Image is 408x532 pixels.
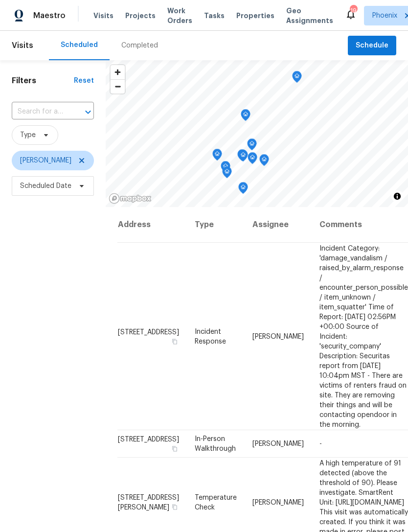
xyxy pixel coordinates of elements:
span: [STREET_ADDRESS] [118,328,179,335]
span: Scheduled Date [20,181,71,191]
div: Map marker [222,166,232,182]
span: Visits [12,35,33,56]
div: Map marker [238,182,248,197]
div: Map marker [259,154,269,169]
div: Map marker [248,152,257,167]
button: Toggle attribution [391,190,403,202]
div: Map marker [221,161,230,176]
div: Scheduled [61,40,98,50]
button: Copy Address [170,444,179,453]
span: In-Person Walkthrough [195,436,236,452]
button: Open [81,105,95,119]
a: Mapbox homepage [109,193,152,204]
span: Properties [236,11,274,21]
span: Visits [93,11,113,21]
button: Copy Address [170,502,179,511]
div: Completed [121,41,158,50]
span: [STREET_ADDRESS] [118,436,179,443]
button: Zoom in [111,65,125,79]
div: 19 [350,6,357,16]
span: [PERSON_NAME] [252,440,304,447]
button: Schedule [348,36,396,56]
input: Search for an address... [12,104,67,119]
span: Phoenix [372,11,397,21]
div: Map marker [292,71,302,86]
span: Work Orders [167,6,192,25]
span: Projects [125,11,156,21]
h1: Filters [12,76,74,86]
th: Assignee [245,207,312,243]
span: Tasks [204,12,225,19]
div: Reset [74,76,94,86]
span: Temperature Check [195,494,237,510]
div: Map marker [247,139,257,154]
div: Map marker [238,150,248,165]
span: Geo Assignments [286,6,333,25]
span: Toggle attribution [394,191,400,202]
span: Incident Category: 'damage_vandalism / raised_by_alarm_response / encounter_person_possible / ite... [319,245,408,428]
span: - [319,440,322,447]
span: [PERSON_NAME] [252,499,304,506]
div: Map marker [212,149,222,164]
button: Copy Address [170,337,179,346]
span: [PERSON_NAME] [252,333,304,340]
th: Type [187,207,245,243]
div: Map marker [241,109,250,124]
span: Maestro [33,11,66,21]
span: Incident Response [195,328,226,345]
th: Address [117,207,187,243]
span: Type [20,130,36,140]
div: Map marker [237,149,247,164]
span: [STREET_ADDRESS][PERSON_NAME] [118,494,179,510]
span: Schedule [356,40,388,52]
button: Zoom out [111,79,125,93]
span: [PERSON_NAME] [20,156,71,165]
